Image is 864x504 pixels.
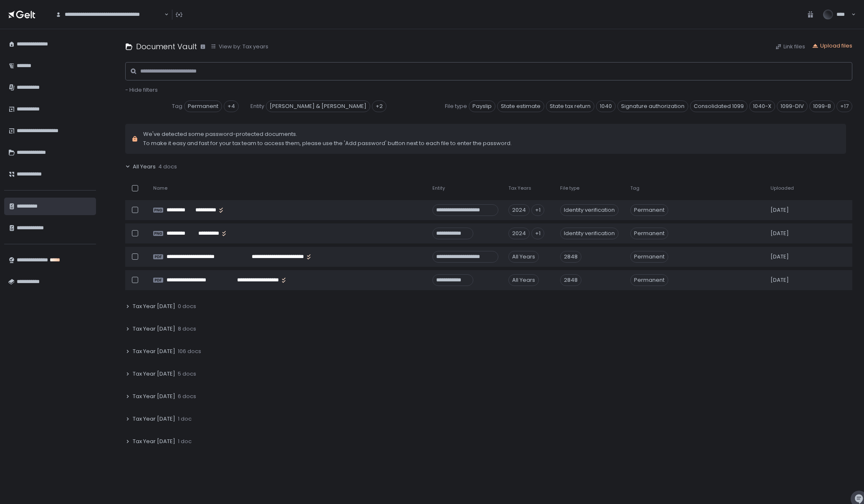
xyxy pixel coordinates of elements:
span: [DATE] [771,276,789,284]
button: - Hide filters [125,86,158,94]
span: Tax Year [DATE] [133,370,175,378]
span: File type [560,185,579,191]
h1: Document Vault [136,41,197,52]
span: File type [445,103,467,110]
span: Permanent [630,251,668,263]
div: +1 [531,228,544,239]
div: Identity verification [560,228,619,239]
span: Tax Year [DATE] [133,415,175,423]
span: [DATE] [771,253,789,261]
input: Search for option [163,10,164,19]
span: Entity [250,103,264,110]
span: Permanent [630,204,668,216]
span: Signature authorization [617,100,688,112]
div: 2848 [560,274,581,286]
div: 2848 [560,251,581,263]
div: Search for option [50,6,169,23]
div: 2024 [508,228,530,239]
span: Name [153,185,167,191]
div: +17 [836,100,852,112]
span: [DATE] [771,230,789,237]
div: All Years [508,251,539,263]
span: To make it easy and fast for your tax team to access them, please use the 'Add password' button n... [143,140,512,147]
div: All Years [508,274,539,286]
span: 106 docs [178,348,201,355]
span: Permanent [630,228,668,239]
span: State tax return [546,100,594,112]
span: - Hide filters [125,86,158,94]
span: 4 docs [158,163,177,171]
span: All Years [133,163,156,171]
button: Upload files [812,42,852,50]
div: +4 [224,100,239,112]
span: 6 docs [178,393,196,400]
span: [PERSON_NAME] & [PERSON_NAME] [266,100,370,112]
span: Tax Year [DATE] [133,393,175,400]
span: [DATE] [771,206,789,214]
span: Permanent [184,100,222,112]
div: +1 [531,204,544,216]
span: Tax Years [508,185,531,191]
span: State estimate [497,100,544,112]
button: View by: Tax years [210,43,268,50]
span: Uploaded [771,185,794,191]
span: Permanent [630,274,668,286]
span: 1099-B [809,100,835,112]
div: +2 [372,100,387,112]
span: Tax Year [DATE] [133,325,175,333]
span: Tax Year [DATE] [133,303,175,310]
span: 0 docs [178,303,196,310]
span: 1040-X [749,100,775,112]
span: Consolidated 1099 [690,100,748,112]
span: Tag [172,103,182,110]
span: Payslip [469,100,495,112]
span: 1 doc [178,438,192,445]
span: Tax Year [DATE] [133,438,175,445]
span: We've detected some password-protected documents. [143,130,512,138]
span: 1 doc [178,415,192,423]
span: 1099-DIV [777,100,808,112]
span: 8 docs [178,325,196,333]
span: Tag [630,185,639,191]
span: 1040 [596,100,616,112]
span: 5 docs [178,370,196,378]
span: Entity [432,185,445,191]
button: Link files [775,43,805,50]
div: 2024 [508,204,530,216]
span: Tax Year [DATE] [133,348,175,355]
div: Identity verification [560,204,619,216]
